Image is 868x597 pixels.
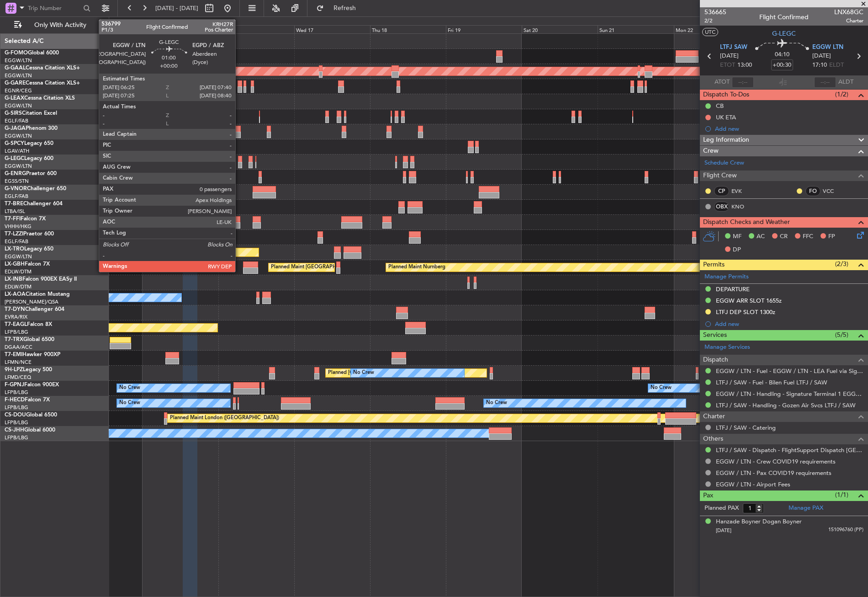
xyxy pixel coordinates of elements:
[720,61,735,70] span: ETOT
[733,232,741,241] span: MF
[5,87,32,94] a: EGNR/CEG
[5,80,80,86] a: G-GARECessna Citation XLS+
[829,61,844,70] span: ELDT
[486,396,507,410] div: No Crew
[703,90,749,100] span: Dispatch To-Dos
[5,111,57,116] a: G-SIRSCitation Excel
[803,232,813,241] span: FFC
[704,7,726,17] span: 536665
[5,337,23,342] span: T7-TRX
[720,43,747,52] span: LTFJ SAW
[704,504,739,513] label: Planned PAX
[703,411,725,422] span: Charter
[5,404,28,411] a: LFPB/LBG
[142,25,218,33] div: Mon 15
[5,193,28,200] a: EGLF/FAB
[714,202,729,212] div: OBX
[5,171,57,176] a: G-ENRGPraetor 600
[170,411,279,425] div: Planned Maint London ([GEOGRAPHIC_DATA])
[388,261,445,274] div: Planned Maint Nurnberg
[775,50,789,59] span: 04:10
[715,125,863,133] div: Add new
[28,1,80,15] input: Trip Number
[716,390,863,398] a: EGGW / LTN - Handling - Signature Terminal 1 EGGW / LTN
[704,343,750,352] a: Manage Services
[716,308,775,316] div: LTFJ DEP SLOT 1300z
[805,186,820,196] div: FO
[5,352,22,357] span: T7-EMI
[5,344,32,351] a: DGAA/ACC
[5,261,25,267] span: LX-GBH
[446,25,522,33] div: Fri 19
[155,4,198,12] span: [DATE] - [DATE]
[69,110,165,123] div: No Crew London ([GEOGRAPHIC_DATA])
[703,355,728,365] span: Dispatch
[5,427,24,433] span: CS-JHH
[5,283,32,290] a: EDLW/DTM
[5,178,29,185] a: EGSS/STN
[370,25,446,33] div: Thu 18
[5,156,24,161] span: G-LEGC
[5,246,24,252] span: LX-TRO
[5,298,58,305] a: [PERSON_NAME]/QSA
[353,366,374,380] div: No Crew
[5,65,80,71] a: G-GAALCessna Citation XLS+
[715,320,863,328] div: Add new
[651,381,672,395] div: No Crew
[716,424,776,432] a: LTFJ / SAW - Catering
[757,232,765,241] span: AC
[119,381,140,395] div: No Crew
[703,135,749,145] span: Leg Information
[5,367,23,373] span: 9H-LPZ
[828,526,863,534] span: 151096760 (PP)
[737,61,752,70] span: 13:00
[5,171,26,176] span: G-ENRG
[119,51,137,56] div: KTEB
[5,156,53,161] a: G-LEGCLegacy 600
[702,28,718,36] button: UTC
[716,113,736,121] div: UK ETA
[703,490,713,501] span: Pax
[5,102,32,109] a: EGGW/LTN
[834,17,863,25] span: Charter
[119,57,137,62] div: -
[5,397,50,403] a: F-HECDFalcon 7X
[5,50,59,56] a: G-FOMOGlobal 6000
[703,330,727,341] span: Services
[5,111,22,116] span: G-SIRS
[5,186,66,192] a: G-VNORChallenger 650
[5,419,28,426] a: LFPB/LBG
[5,96,24,101] span: G-LEAX
[5,231,54,237] a: T7-LZZIPraetor 600
[5,133,32,139] a: EGGW/LTN
[218,25,294,33] div: Tue 16
[716,297,782,304] div: EGGW ARR SLOT 1655z
[5,223,32,230] a: VHHH/HKG
[5,72,32,79] a: EGGW/LTN
[312,1,367,16] button: Refresh
[5,57,32,64] a: EGGW/LTN
[5,427,55,433] a: CS-JHHGlobal 6000
[5,231,23,237] span: T7-LZZI
[5,307,64,312] a: T7-DYNChallenger 604
[704,17,726,25] span: 2/2
[812,43,843,52] span: EGGW LTN
[789,504,823,513] a: Manage PAX
[5,337,54,342] a: T7-TRXGlobal 6500
[24,22,96,28] span: Only With Activity
[5,307,25,312] span: T7-DYN
[5,261,50,267] a: LX-GBHFalcon 7X
[5,201,63,207] a: T7-BREChallenger 604
[5,314,27,320] a: EVRA/RIX
[812,52,831,61] span: [DATE]
[271,261,415,274] div: Planned Maint [GEOGRAPHIC_DATA] ([GEOGRAPHIC_DATA])
[716,527,731,534] span: [DATE]
[5,141,24,146] span: G-SPCY
[5,352,60,357] a: T7-EMIHawker 900XP
[5,246,53,252] a: LX-TROLegacy 650
[10,18,99,32] button: Only With Activity
[716,102,724,110] div: CB
[704,159,744,168] a: Schedule Crew
[5,238,28,245] a: EGLF/FAB
[5,208,25,215] a: LTBA/ISL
